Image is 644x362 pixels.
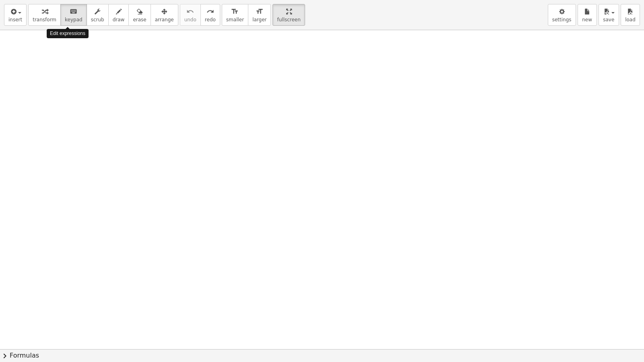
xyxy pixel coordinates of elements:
[621,4,640,26] button: load
[222,4,248,26] button: format_sizesmaller
[128,4,151,26] button: erase
[184,17,196,23] span: undo
[252,17,266,23] span: larger
[582,17,592,23] span: new
[91,17,104,23] span: scrub
[180,4,201,26] button: undoundo
[87,4,109,26] button: scrub
[186,7,194,16] i: undo
[151,4,178,26] button: arrange
[552,17,572,23] span: settings
[113,17,125,23] span: draw
[205,17,216,23] span: redo
[60,4,87,26] button: keyboardkeypad
[4,4,27,26] button: insert
[133,17,146,23] span: erase
[578,4,597,26] button: new
[28,4,61,26] button: transform
[272,4,305,26] button: fullscreen
[155,17,174,23] span: arrange
[277,17,300,23] span: fullscreen
[108,4,129,26] button: draw
[70,7,77,16] i: keyboard
[548,4,576,26] button: settings
[206,7,214,16] i: redo
[47,29,89,38] div: Edit expressions
[33,17,56,23] span: transform
[65,17,83,23] span: keypad
[603,17,614,23] span: save
[231,7,239,16] i: format_size
[599,4,619,26] button: save
[625,17,636,23] span: load
[226,17,244,23] span: smaller
[200,4,220,26] button: redoredo
[256,7,263,16] i: format_size
[248,4,271,26] button: format_sizelarger
[8,17,22,23] span: insert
